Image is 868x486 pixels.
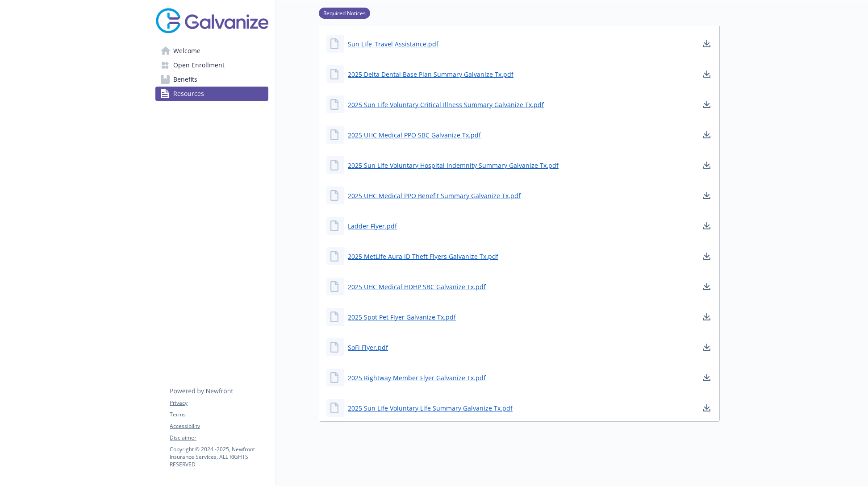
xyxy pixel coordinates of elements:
[173,72,197,87] span: Benefits
[348,191,521,200] a: 2025 UHC Medical PPO Benefit Summary Galvanize Tx.pdf
[170,445,268,468] p: Copyright © 2024 - 2025 , Newfront Insurance Services, ALL RIGHTS RESERVED
[701,403,712,413] a: download document
[348,373,486,382] a: 2025 Rightway Member Flyer Galvanize Tx.pdf
[701,251,712,262] a: download document
[155,87,268,101] a: Resources
[701,69,712,79] a: download document
[701,38,712,49] a: download document
[348,100,544,109] a: 2025 Sun Life Voluntary Critical Illness Summary Galvanize Tx.pdf
[170,434,268,442] a: Disclaimer
[170,422,268,430] a: Accessibility
[701,342,712,353] a: download document
[348,403,513,413] a: 2025 Sun Life Voluntary Life Summary Galvanize Tx.pdf
[348,312,456,322] a: 2025 Spot Pet Flyer Galvanize Tx.pdf
[701,220,712,231] a: download document
[348,161,559,170] a: 2025 Sun Life Voluntary Hospital Indemnity Summary Galvanize Tx.pdf
[170,399,268,407] a: Privacy
[173,44,200,58] span: Welcome
[348,282,486,291] a: 2025 UHC Medical HDHP SBC Galvanize Tx.pdf
[173,58,225,72] span: Open Enrollment
[348,252,498,261] a: 2025 MetLife Aura ID Theft Flyers Galvanize Tx.pdf
[701,190,712,201] a: download document
[701,281,712,292] a: download document
[701,312,712,322] a: download document
[348,130,481,140] a: 2025 UHC Medical PPO SBC Galvanize Tx.pdf
[701,372,712,383] a: download document
[155,44,268,58] a: Welcome
[348,221,397,231] a: Ladder Flyer.pdf
[348,70,513,79] a: 2025 Delta Dental Base Plan Summary Galvanize Tx.pdf
[173,87,204,101] span: Resources
[701,99,712,110] a: download document
[701,129,712,140] a: download document
[170,411,268,419] a: Terms
[155,72,268,87] a: Benefits
[701,160,712,170] a: download document
[348,343,388,352] a: SoFi Flyer.pdf
[155,58,268,72] a: Open Enrollment
[348,39,438,49] a: Sun Life_Travel Assistance.pdf
[319,8,370,17] a: Required Notices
